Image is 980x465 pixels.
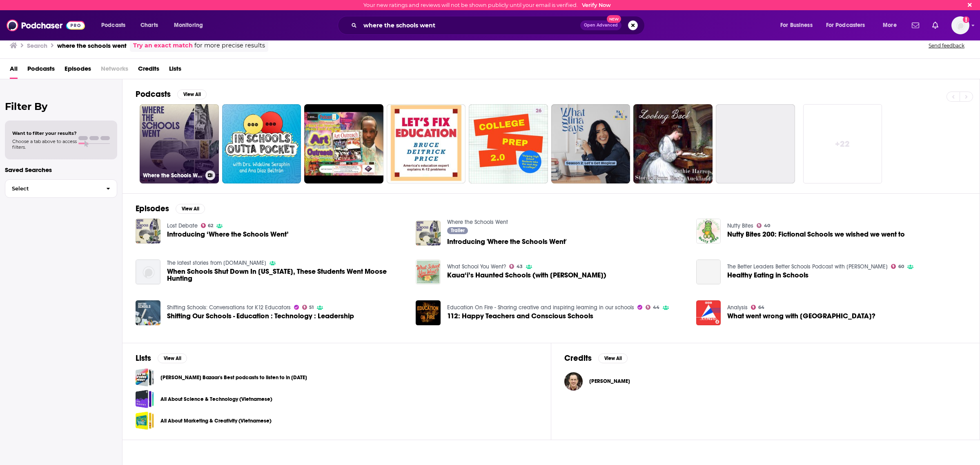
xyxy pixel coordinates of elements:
[589,378,630,385] span: [PERSON_NAME]
[140,20,158,31] span: Charts
[775,19,823,32] button: open menu
[136,259,160,284] img: When Schools Shut Down In Alaska, These Students Went Moose Hunting
[136,390,154,408] a: All About Science & Technology (Vietnamese)
[160,416,272,425] a: All About Marketing & Creativity (Vietnamese)
[416,259,441,284] a: Kaua‘i’s Haunted Schools (with Lopaka Kapanui)
[360,19,580,32] input: Search podcasts, credits, & more...
[167,304,291,311] a: Shifting Schools: Conversations for K12 Educators
[696,219,721,244] img: Nutty Bites 200: Fictional Schools we wished we went to
[167,268,406,282] a: When Schools Shut Down In Alaska, These Students Went Moose Hunting
[653,306,659,309] span: 44
[451,228,465,233] span: Trailer
[136,219,160,244] img: Introducing ‘Where the Schools Went’
[536,107,541,115] span: 26
[447,313,593,320] a: 112: Happy Teachers and Conscious Schools
[589,378,630,385] a: Gregg Gonsalves
[598,353,628,363] button: View All
[5,179,117,198] button: Select
[447,263,506,270] a: What School You Went?
[803,104,882,183] a: +22
[136,203,205,214] a: EpisodesView All
[12,130,77,136] span: Want to filter your results?
[136,89,207,99] a: PodcastsView All
[302,305,314,310] a: 51
[764,224,770,228] span: 40
[416,300,441,325] img: 112: Happy Teachers and Conscious Schools
[509,264,523,269] a: 43
[101,62,128,79] span: Networks
[564,353,628,363] a: CreditsView All
[780,20,813,31] span: For Business
[345,16,653,35] div: Search podcasts, credits, & more...
[136,353,151,363] h2: Lists
[5,101,117,112] h2: Filter By
[160,395,272,404] a: All About Science & Technology (Vietnamese)
[143,172,202,179] h3: Where the Schools Went
[447,272,606,279] a: Kaua‘i’s Haunted Schools (with Lopaka Kapanui)
[136,368,154,387] a: Harper Bazaar's Best podcasts to listen to in 2021
[447,219,508,226] a: Where the Schools Went
[898,265,904,268] span: 60
[607,15,621,23] span: New
[309,306,314,309] span: 51
[696,259,721,284] a: Healthy Eating in Schools
[926,42,967,49] button: Send feedback
[469,104,548,183] a: 26
[584,23,618,27] span: Open Advanced
[136,353,187,363] a: ListsView All
[696,300,721,325] img: What went wrong with Brazil?
[7,18,85,33] img: Podchaser - Follow, Share and Rate Podcasts
[727,304,748,311] a: Analysis
[194,41,265,50] span: for more precise results
[929,18,942,32] a: Show notifications dropdown
[12,139,77,150] span: Choose a tab above to access filters.
[582,2,611,8] a: Verify Now
[727,272,808,279] span: Healthy Eating in Schools
[727,222,753,229] a: Nutty Bites
[169,62,181,79] a: Lists
[877,19,907,32] button: open menu
[727,313,875,320] span: What went wrong with [GEOGRAPHIC_DATA]?
[136,411,154,430] a: All About Marketing & Creativity (Vietnamese)
[909,18,922,32] a: Show notifications dropdown
[447,304,634,311] a: Education On Fire - Sharing creative and inspiring learning in our schools
[826,20,865,31] span: For Podcasters
[564,372,583,391] img: Gregg Gonsalves
[727,231,905,238] a: Nutty Bites 200: Fictional Schools we wished we went to
[416,221,441,246] a: Introducing 'Where the Schools Went'
[646,305,659,310] a: 44
[135,19,163,32] a: Charts
[140,104,219,183] a: Where the Schools Went
[167,222,198,229] a: Lost Debate
[201,223,214,228] a: 62
[757,223,770,228] a: 40
[447,272,606,279] span: Kaua‘i’s Haunted Schools (with [PERSON_NAME])
[27,62,55,79] span: Podcasts
[133,41,193,50] a: Try an exact match
[65,62,91,79] a: Episodes
[447,238,566,245] a: Introducing 'Where the Schools Went'
[96,19,136,32] button: open menu
[564,353,592,363] h2: Credits
[5,166,117,174] p: Saved Searches
[136,300,160,325] img: Shifting Our Schools - Education : Technology : Leadership
[10,62,18,79] a: All
[5,186,100,191] span: Select
[963,16,969,23] svg: Email not verified
[951,16,969,34] button: Show profile menu
[136,203,169,214] h2: Episodes
[167,313,354,320] a: Shifting Our Schools - Education : Technology : Leadership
